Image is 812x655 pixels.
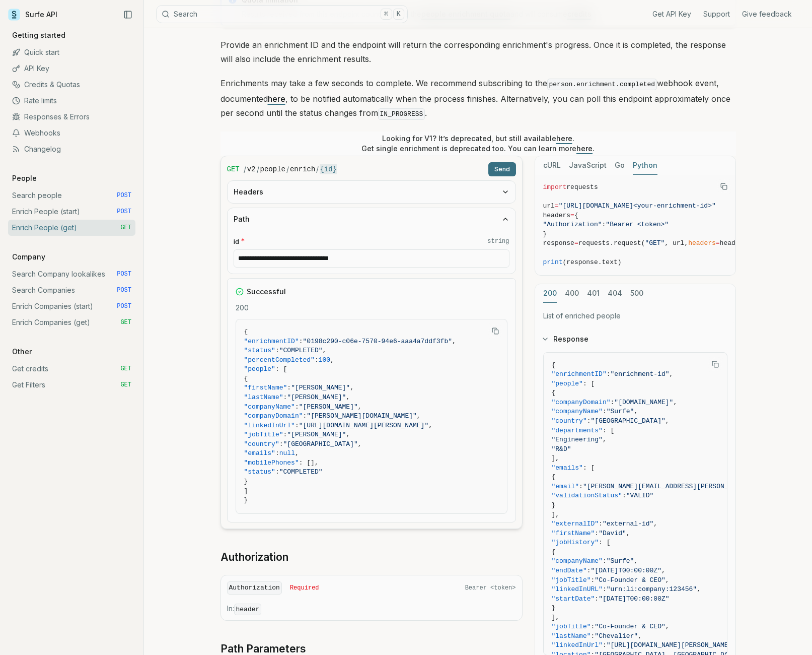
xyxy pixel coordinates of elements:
a: Search Companies POST [8,282,135,298]
span: , [346,431,350,438]
span: "companyDomain" [552,399,611,406]
button: Search⌘K [156,5,408,23]
span: : [603,585,607,593]
span: null [279,449,295,457]
button: 500 [630,284,643,303]
span: } [244,478,248,485]
span: Required [290,584,319,592]
p: List of enriched people [543,311,727,321]
button: 401 [587,284,600,303]
p: Looking for V1? It’s deprecated, but still available . Get single enrichment is deprecated too. Y... [361,134,595,154]
span: "Surfe" [607,557,634,565]
span: "[GEOGRAPHIC_DATA]" [283,440,358,448]
span: , [330,356,334,364]
span: "enrichment-id" [611,370,670,378]
code: v2 [247,164,256,174]
span: : [587,567,591,574]
span: , [358,403,362,411]
span: "Bearer <token>" [606,221,669,228]
span: "[DATE]T00:00:00Z" [591,567,661,574]
span: : [315,356,319,364]
button: JavaScript [569,156,607,175]
span: : [591,576,595,584]
span: print [543,258,563,266]
span: "companyName" [552,557,603,565]
span: , [673,399,677,406]
span: GET [120,381,131,389]
span: "[PERSON_NAME]" [287,394,346,401]
span: "country" [552,417,587,425]
span: : [603,557,607,565]
a: Responses & Errors [8,109,135,125]
button: 200 [543,284,557,303]
span: "country" [244,440,279,448]
a: Credits & Quotas [8,77,135,93]
span: , [666,417,670,425]
span: "firstName" [244,384,287,391]
span: ], [552,454,560,462]
code: Authorization [227,581,282,595]
span: "departments" [552,427,603,434]
span: : [299,338,303,345]
button: Collapse Sidebar [120,7,135,22]
span: : [287,384,291,391]
span: , [661,567,666,574]
span: "urn:li:company:123456" [607,585,697,593]
span: , [417,412,421,420]
div: Successful [236,287,507,297]
span: = [555,202,559,210]
span: : [295,403,299,411]
code: header [234,604,262,615]
span: : [295,422,299,429]
code: {id} [320,164,337,174]
span: } [244,496,248,504]
span: ] [244,487,248,495]
span: GET [120,224,131,232]
p: Provide an enrichment ID and the endpoint will return the corresponding enrichment's progress. On... [220,38,736,66]
span: } [552,501,556,509]
kbd: ⌘ [381,9,392,20]
span: : [607,370,611,378]
a: Search people POST [8,187,135,204]
span: "[URL][DOMAIN_NAME][PERSON_NAME]" [299,422,428,429]
p: Getting started [8,30,69,40]
span: "jobHistory" [552,539,599,546]
span: GET [227,164,240,174]
span: "Chevalier" [595,632,638,640]
span: 100 [319,356,330,364]
span: "percentCompleted" [244,356,315,364]
span: "R&D" [552,445,571,453]
button: cURL [543,156,561,175]
span: "companyName" [552,408,603,415]
span: ], [552,614,560,621]
span: , [295,449,299,457]
span: : [283,394,287,401]
button: 400 [565,284,579,303]
span: "GET" [645,239,665,247]
span: "Co-Founder & CEO" [595,623,665,630]
span: "Authorization" [543,221,602,228]
span: : [587,417,591,425]
span: "jobTitle" [244,431,283,438]
a: Quick start [8,44,135,60]
code: person.enrichment.completed [547,79,657,90]
span: "emails" [244,449,275,457]
span: : [ [583,380,595,387]
button: Copy Text [488,323,503,339]
span: , [653,520,657,528]
span: "jobTitle" [552,623,591,630]
span: ], [552,511,560,518]
span: } [543,230,547,238]
button: Headers [228,181,515,203]
span: , [666,576,670,584]
span: "enrichmentID" [552,370,607,378]
span: : [], [299,459,319,467]
span: , [666,623,670,630]
span: "status" [244,468,275,476]
a: Enrich Companies (get) GET [8,314,135,331]
span: "externalID" [552,520,599,528]
span: , [626,530,630,537]
span: "[PERSON_NAME]" [287,431,346,438]
span: , [638,632,642,640]
span: : [599,520,603,528]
